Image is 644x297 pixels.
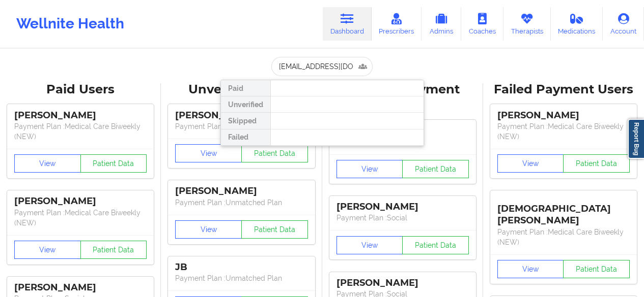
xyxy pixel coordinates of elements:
button: Patient Data [80,241,147,259]
p: Payment Plan : Medical Care Biweekly (NEW) [497,227,630,247]
p: Payment Plan : Unmatched Plan [175,197,307,208]
div: Unverified Users [168,82,315,97]
div: [DEMOGRAPHIC_DATA][PERSON_NAME] [497,195,630,226]
div: Failed [221,129,270,146]
p: Payment Plan : Medical Care Biweekly (NEW) [14,121,147,142]
div: [PERSON_NAME] [14,195,147,207]
button: View [497,154,564,173]
div: Skipped [221,113,270,129]
a: Account [603,7,644,41]
div: [PERSON_NAME] [497,110,630,121]
a: Coaches [461,7,503,41]
p: Payment Plan : Unmatched Plan [175,273,307,283]
div: Paid [221,80,270,96]
div: JB [175,261,307,273]
div: Failed Payment Users [490,82,637,97]
div: [PERSON_NAME] [175,185,307,197]
div: [PERSON_NAME] [337,277,469,289]
div: [PERSON_NAME] [175,110,307,121]
p: Payment Plan : Medical Care Biweekly (NEW) [497,121,630,142]
a: Report Bug [628,119,644,159]
button: View [14,154,81,173]
button: Patient Data [563,260,630,278]
button: Patient Data [80,154,147,173]
button: View [337,236,403,254]
a: Admins [422,7,461,41]
div: [PERSON_NAME] [14,282,147,293]
div: [PERSON_NAME] [14,110,147,121]
p: Payment Plan : Social [337,213,469,223]
button: Patient Data [241,220,308,239]
div: Paid Users [7,82,154,97]
a: Dashboard [323,7,372,41]
a: Therapists [503,7,551,41]
button: Patient Data [241,144,308,162]
button: View [337,160,403,178]
a: Medications [551,7,603,41]
button: Patient Data [402,160,469,178]
div: [PERSON_NAME] [337,201,469,213]
p: Payment Plan : Medical Care Biweekly (NEW) [14,208,147,228]
button: View [14,241,81,259]
button: View [175,144,242,162]
button: Patient Data [563,154,630,173]
div: Unverified [221,96,270,113]
button: View [497,260,564,278]
p: Payment Plan : Unmatched Plan [175,121,307,131]
button: View [175,220,242,239]
button: Patient Data [402,236,469,254]
a: Prescribers [372,7,422,41]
